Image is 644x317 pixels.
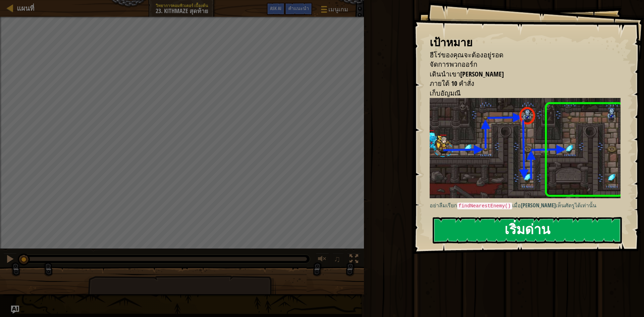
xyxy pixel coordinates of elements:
[430,60,477,69] span: จัดการพวกออร์ก
[457,203,512,209] code: findNearestEnemy()
[421,89,619,98] li: เก็บอัญมณี
[421,69,619,79] li: เดินนำเขาวงกต
[11,306,19,314] button: Ask AI
[430,89,461,98] span: เก็บอัญมณี
[430,35,621,50] div: เป้าหมาย
[316,253,329,267] button: ปรับระดับเสียง
[430,202,626,210] p: อย่าลืมเรียก เมื่อ[PERSON_NAME]เห็นศัตรูได้เท่านั้น
[421,79,619,89] li: ภายใต้ 10 คำสั่ง
[430,69,504,78] span: เดินนำเขา[PERSON_NAME]
[3,253,17,267] button: Ctrl + P: Pause
[347,253,361,267] button: สลับเป็นเต็มจอ
[267,3,285,15] button: Ask AI
[421,50,619,60] li: ฮีโร่ของคุณจะต้องอยู่รอด
[13,4,34,13] a: แผนที่
[430,98,626,198] img: The final kithmaze
[316,3,352,18] button: เมนูเกม
[334,254,340,264] span: ♫
[430,79,474,88] span: ภายใต้ 10 คำสั่ง
[270,5,281,11] span: Ask AI
[332,253,344,267] button: ♫
[328,5,348,14] span: เมนูเกม
[421,60,619,69] li: จัดการพวกออร์ก
[433,217,622,244] button: เริ่มด่าน
[430,50,503,59] span: ฮีโร่ของคุณจะต้องอยู่รอด
[288,5,309,11] span: คำแนะนำ
[17,4,34,13] span: แผนที่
